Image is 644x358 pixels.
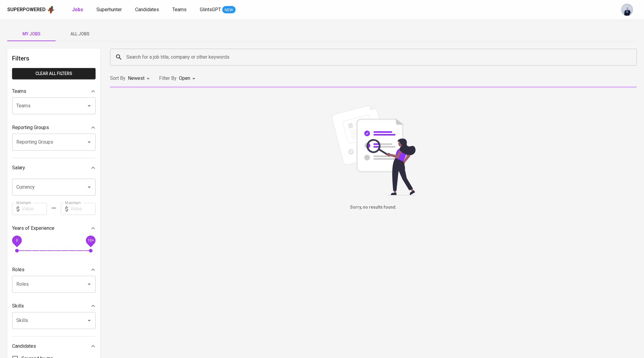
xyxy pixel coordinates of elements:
a: Superhunter [96,6,123,14]
span: 10+ [87,238,94,242]
h6: Filters [12,54,96,63]
div: Superpowered [7,6,46,13]
img: annisa@glints.com [621,4,633,16]
a: Jobs [72,6,84,14]
span: NEW [222,7,236,13]
a: Teams [172,6,188,14]
button: Open [85,138,93,146]
p: Teams [12,88,26,95]
button: Open [85,102,93,110]
p: Filter By [159,75,177,82]
div: Teams [12,85,96,97]
div: Salary [12,162,96,174]
h6: Sorry, no results found. [110,204,637,211]
p: Years of Experience [12,225,54,232]
span: All Jobs [59,30,100,38]
p: Reporting Groups [12,124,49,131]
div: Candidates [12,340,96,352]
button: Clear All filters [12,68,96,79]
a: Superpoweredapp logo [7,5,55,14]
p: Sort By [110,75,125,82]
p: Roles [12,266,24,273]
div: Newest [128,73,152,84]
img: app logo [47,5,55,14]
p: Salary [12,164,25,171]
div: Reporting Groups [12,122,96,134]
div: Skills [12,300,96,312]
input: Value [22,203,47,215]
span: 0 [16,238,18,242]
p: Newest [128,75,145,82]
span: My Jobs [11,30,52,38]
button: Open [85,183,93,191]
img: file_searching.svg [328,105,419,195]
div: Years of Experience [12,222,96,234]
b: Jobs [72,7,83,12]
a: GlintsGPT NEW [200,6,236,14]
span: Superhunter [96,7,122,12]
span: GlintsGPT [200,7,221,12]
button: Open [85,280,93,288]
input: Value [70,203,96,215]
span: Teams [172,7,187,12]
p: Candidates [12,343,36,350]
span: Clear All filters [17,70,91,77]
p: Skills [12,302,24,310]
span: Candidates [135,7,159,12]
a: Candidates [135,6,160,14]
span: Open [179,75,190,81]
div: Open [179,73,197,84]
div: Roles [12,264,96,276]
button: Open [85,316,93,325]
